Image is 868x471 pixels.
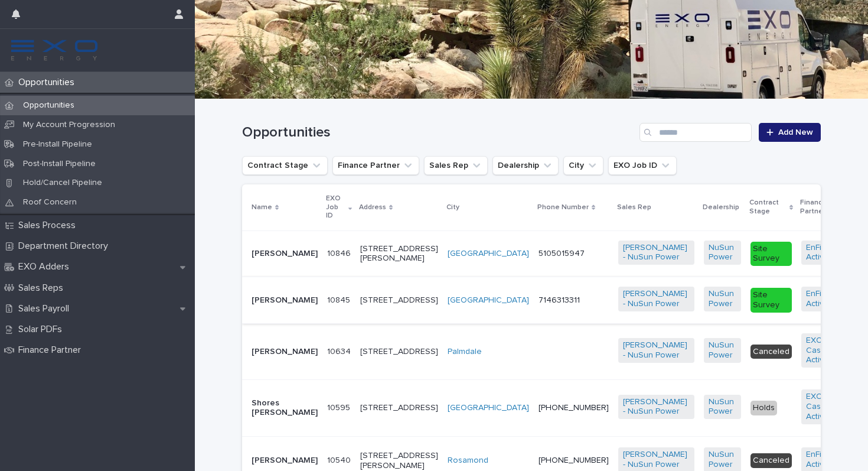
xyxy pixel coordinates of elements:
[252,249,318,259] p: [PERSON_NAME]
[448,456,488,466] a: Rosamond
[703,201,739,214] p: Dealership
[14,197,86,207] p: Roof Concern
[360,244,438,264] p: [STREET_ADDRESS][PERSON_NAME]
[327,345,353,357] p: 10634
[623,243,690,263] a: [PERSON_NAME] - NuSun Power
[750,242,792,267] div: Site Survey
[14,220,85,231] p: Sales Process
[14,324,71,335] p: Solar PDFs
[360,295,438,306] p: [STREET_ADDRESS]
[539,249,585,258] a: 5105015947
[709,243,736,263] a: NuSun Power
[14,139,102,150] p: Pre-Install Pipeline
[360,403,438,413] p: [STREET_ADDRESS]
[14,345,90,356] p: Finance Partner
[326,192,345,222] p: EXO Job ID
[360,347,438,357] p: [STREET_ADDRESS]
[327,246,353,259] p: 10846
[14,261,79,272] p: EXO Adders
[327,453,353,466] p: 10540
[14,159,105,169] p: Post-Install Pipeline
[709,289,736,309] a: NuSun Power
[617,201,651,214] p: Sales Rep
[539,404,609,412] a: [PHONE_NUMBER]
[806,392,837,421] a: EXO Cash - Active
[639,123,752,142] input: Search
[750,345,792,359] div: Canceled
[750,453,792,468] div: Canceled
[327,401,353,413] p: 10595
[539,456,609,464] a: [PHONE_NUMBER]
[360,451,438,471] p: [STREET_ADDRESS][PERSON_NAME]
[709,397,736,417] a: NuSun Power
[623,340,690,360] a: [PERSON_NAME] - NuSun Power
[750,401,777,415] div: Holds
[14,178,112,188] p: Hold/Cancel Pipeline
[448,347,482,357] a: Palmdale
[424,156,488,175] button: Sales Rep
[14,120,125,130] p: My Account Progression
[242,156,328,175] button: Contract Stage
[14,241,118,252] p: Department Directory
[800,196,843,218] p: Finance Partner
[14,77,84,88] p: Opportunities
[759,123,821,142] a: Add New
[14,282,73,294] p: Sales Reps
[749,196,787,218] p: Contract Stage
[623,450,690,470] a: [PERSON_NAME] - NuSun Power
[539,296,580,304] a: 7146313311
[448,295,529,306] a: [GEOGRAPHIC_DATA]
[623,289,690,309] a: [PERSON_NAME] - NuSun Power
[563,156,603,175] button: City
[14,100,84,111] p: Opportunities
[806,243,837,263] a: EnFin - Active
[252,347,318,357] p: [PERSON_NAME]
[332,156,419,175] button: Finance Partner
[709,340,736,360] a: NuSun Power
[252,398,318,418] p: Shores [PERSON_NAME]
[709,450,736,470] a: NuSun Power
[359,201,386,214] p: Address
[806,336,837,365] a: EXO Cash - Active
[623,397,690,417] a: [PERSON_NAME] - NuSun Power
[327,293,353,306] p: 10845
[448,249,529,259] a: [GEOGRAPHIC_DATA]
[446,201,459,214] p: City
[778,128,813,137] span: Add New
[252,201,272,214] p: Name
[492,156,559,175] button: Dealership
[608,156,677,175] button: EXO Job ID
[14,303,79,314] p: Sales Payroll
[242,124,635,141] h1: Opportunities
[9,38,99,62] img: FKS5r6ZBThi8E5hshIGi
[806,450,837,470] a: EnFin - Active
[252,456,318,466] p: [PERSON_NAME]
[537,201,589,214] p: Phone Number
[448,403,529,413] a: [GEOGRAPHIC_DATA]
[252,295,318,306] p: [PERSON_NAME]
[806,289,837,309] a: EnFin - Active
[750,288,792,313] div: Site Survey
